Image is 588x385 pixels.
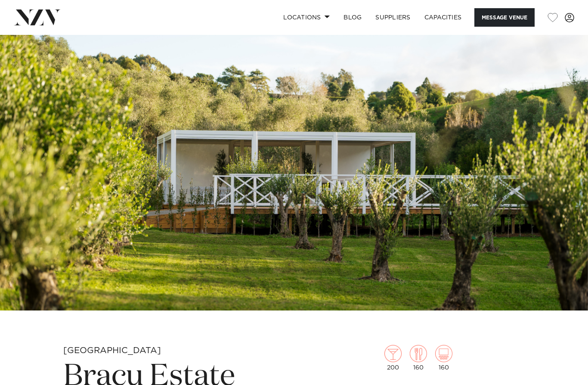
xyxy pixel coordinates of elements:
[410,345,427,362] img: dining.png
[418,8,469,27] a: Capacities
[410,345,427,371] div: 160
[435,345,452,362] img: theatre.png
[384,345,402,362] img: cocktail.png
[14,9,61,25] img: nzv-logo.png
[63,346,161,355] small: [GEOGRAPHIC_DATA]
[384,345,402,371] div: 200
[368,8,417,27] a: SUPPLIERS
[474,8,535,27] button: Message Venue
[435,345,452,371] div: 160
[337,8,368,27] a: BLOG
[276,8,337,27] a: Locations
